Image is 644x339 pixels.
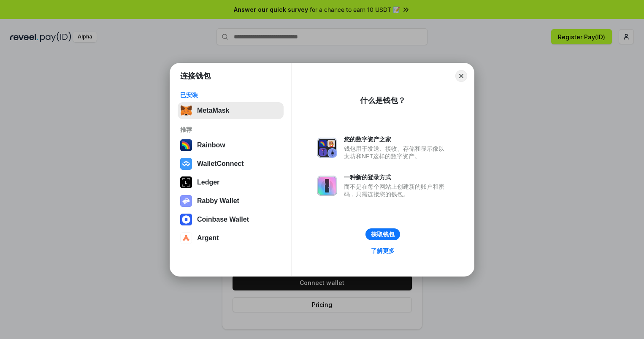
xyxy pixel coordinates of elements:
button: Ledger [178,174,284,191]
img: svg+xml,%3Csvg%20width%3D%22120%22%20height%3D%22120%22%20viewBox%3D%220%200%20120%20120%22%20fil... [180,139,192,151]
div: 已安装 [180,91,281,99]
img: svg+xml,%3Csvg%20width%3D%2228%22%20height%3D%2228%22%20viewBox%3D%220%200%2028%2028%22%20fill%3D... [180,158,192,170]
button: Argent [178,230,284,247]
div: 获取钱包 [371,231,395,238]
img: svg+xml,%3Csvg%20xmlns%3D%22http%3A%2F%2Fwww.w3.org%2F2000%2Fsvg%22%20fill%3D%22none%22%20viewBox... [317,138,337,158]
div: 而不是在每个网站上创建新的账户和密码，只需连接您的钱包。 [344,183,449,198]
img: svg+xml,%3Csvg%20fill%3D%22none%22%20height%3D%2233%22%20viewBox%3D%220%200%2035%2033%22%20width%... [180,105,192,117]
div: 您的数字资产之家 [344,136,449,143]
div: MetaMask [197,107,229,114]
div: Argent [197,234,219,242]
div: Rabby Wallet [197,197,239,205]
button: MetaMask [178,102,284,119]
img: svg+xml,%3Csvg%20xmlns%3D%22http%3A%2F%2Fwww.w3.org%2F2000%2Fsvg%22%20fill%3D%22none%22%20viewBox... [317,176,337,196]
button: 获取钱包 [365,228,400,240]
div: 了解更多 [371,247,395,255]
div: Rainbow [197,141,225,149]
div: WalletConnect [197,160,244,168]
button: WalletConnect [178,155,284,172]
div: Ledger [197,179,219,186]
div: 推荐 [180,126,281,133]
img: svg+xml,%3Csvg%20xmlns%3D%22http%3A%2F%2Fwww.w3.org%2F2000%2Fsvg%22%20fill%3D%22none%22%20viewBox... [180,195,192,207]
img: svg+xml,%3Csvg%20xmlns%3D%22http%3A%2F%2Fwww.w3.org%2F2000%2Fsvg%22%20width%3D%2228%22%20height%3... [180,176,192,188]
div: 一种新的登录方式 [344,174,449,181]
button: Rainbow [178,137,284,154]
div: 什么是钱包？ [360,95,406,106]
div: 钱包用于发送、接收、存储和显示像以太坊和NFT这样的数字资产。 [344,145,449,160]
a: 了解更多 [366,245,400,256]
button: Rabby Wallet [178,193,284,209]
button: Close [455,70,467,82]
img: svg+xml,%3Csvg%20width%3D%2228%22%20height%3D%2228%22%20viewBox%3D%220%200%2028%2028%22%20fill%3D... [180,232,192,244]
img: svg+xml,%3Csvg%20width%3D%2228%22%20height%3D%2228%22%20viewBox%3D%220%200%2028%2028%22%20fill%3D... [180,214,192,225]
h1: 连接钱包 [180,71,211,81]
div: Coinbase Wallet [197,216,249,223]
button: Coinbase Wallet [178,211,284,228]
